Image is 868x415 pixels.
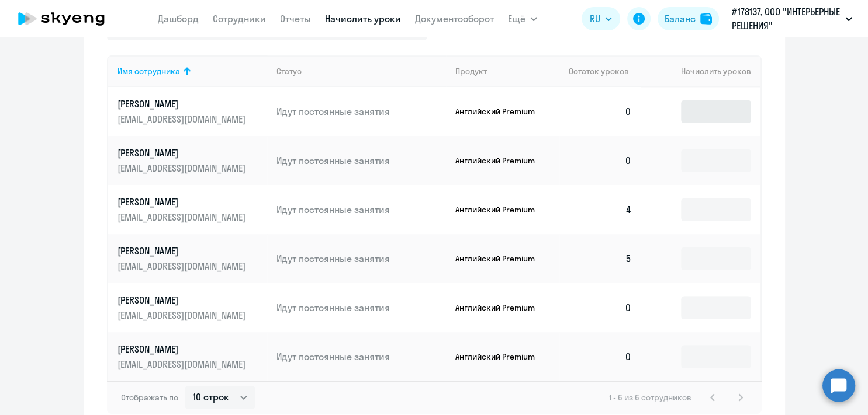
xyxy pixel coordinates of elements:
td: 0 [559,87,641,136]
p: #178137, ООО "ИНТЕРЬЕРНЫЕ РЕШЕНИЯ" [732,5,841,33]
p: Идут постоянные занятия [276,105,446,118]
a: Сотрудники [213,13,266,25]
div: Продукт [455,66,559,76]
p: [PERSON_NAME] [117,294,248,306]
a: [PERSON_NAME][EMAIL_ADDRESS][DOMAIN_NAME] [117,97,268,125]
div: Статус [276,66,446,76]
a: [PERSON_NAME][EMAIL_ADDRESS][DOMAIN_NAME] [117,245,268,273]
span: Остаток уроков [569,66,629,76]
p: [PERSON_NAME] [117,343,248,355]
img: balance [700,13,712,25]
a: Начислить уроки [325,13,401,25]
div: Имя сотрудника [117,66,268,76]
td: 0 [559,283,641,332]
a: [PERSON_NAME][EMAIL_ADDRESS][DOMAIN_NAME] [117,196,268,224]
p: Английский Premium [455,302,543,313]
a: Дашборд [158,13,199,25]
button: #178137, ООО "ИНТЕРЬЕРНЫЕ РЕШЕНИЯ" [726,5,858,33]
th: Начислить уроков [641,55,760,87]
p: Идут постоянные занятия [276,350,446,363]
p: [EMAIL_ADDRESS][DOMAIN_NAME] [117,260,248,273]
p: [PERSON_NAME] [117,147,248,159]
p: [PERSON_NAME] [117,245,248,257]
p: Английский Premium [455,106,543,117]
button: RU [582,7,620,30]
a: [PERSON_NAME][EMAIL_ADDRESS][DOMAIN_NAME] [117,294,268,322]
button: Балансbalance [658,7,719,30]
p: [PERSON_NAME] [117,97,248,110]
p: [EMAIL_ADDRESS][DOMAIN_NAME] [117,162,248,175]
p: Английский Premium [455,351,543,362]
a: [PERSON_NAME][EMAIL_ADDRESS][DOMAIN_NAME] [117,343,268,371]
p: [PERSON_NAME] [117,196,248,208]
td: 5 [559,234,641,283]
a: [PERSON_NAME][EMAIL_ADDRESS][DOMAIN_NAME] [117,147,268,175]
div: Статус [276,66,302,76]
span: Ещё [508,12,525,26]
td: 0 [559,136,641,185]
span: Отображать по: [121,392,180,403]
p: [EMAIL_ADDRESS][DOMAIN_NAME] [117,358,248,371]
p: Идут постоянные занятия [276,301,446,314]
a: Документооборот [415,13,494,25]
a: Отчеты [280,13,311,25]
div: Баланс [665,12,696,26]
button: Ещё [508,7,537,30]
td: 0 [559,332,641,381]
p: Английский Premium [455,204,543,215]
p: Английский Premium [455,155,543,166]
p: [EMAIL_ADDRESS][DOMAIN_NAME] [117,211,248,224]
span: 1 - 6 из 6 сотрудников [609,392,691,403]
p: [EMAIL_ADDRESS][DOMAIN_NAME] [117,113,248,125]
p: Идут постоянные занятия [276,154,446,167]
p: Идут постоянные занятия [276,252,446,265]
div: Продукт [455,66,487,76]
div: Остаток уроков [569,66,641,76]
p: [EMAIL_ADDRESS][DOMAIN_NAME] [117,309,248,322]
p: Идут постоянные занятия [276,203,446,216]
p: Английский Premium [455,253,543,264]
span: RU [590,12,600,26]
div: Имя сотрудника [117,66,180,76]
td: 4 [559,185,641,234]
